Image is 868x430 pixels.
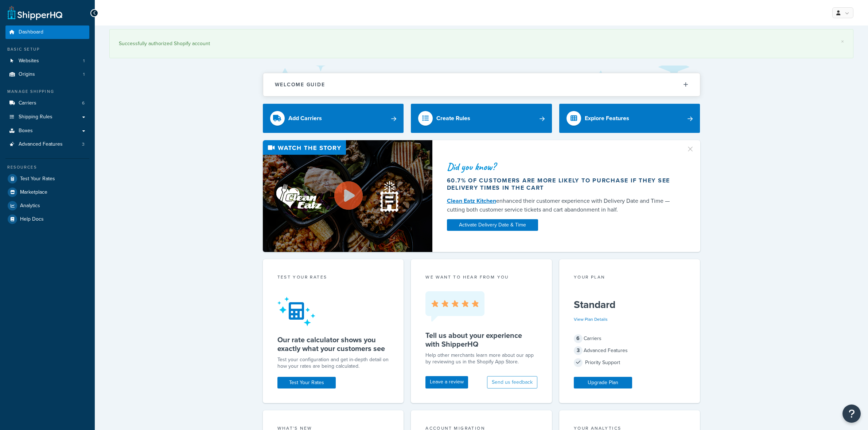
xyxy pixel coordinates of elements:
a: Leave a review [425,376,468,388]
span: Help Docs [20,216,44,222]
h5: Our rate calculator shows you exactly what your customers see [277,335,389,353]
a: Boxes [5,124,89,138]
span: 6 [574,334,583,343]
a: View Plan Details [574,316,608,323]
li: Carriers [5,96,89,110]
span: Boxes [19,128,33,134]
span: 3 [82,141,85,147]
div: Advanced Features [574,346,686,356]
a: Upgrade Plan [574,377,632,388]
div: Priority Support [574,358,686,368]
a: Marketplace [5,186,89,199]
span: Marketplace [20,189,47,196]
span: Dashboard [19,29,43,35]
a: Dashboard [5,25,89,39]
span: 1 [83,71,85,78]
a: Help Docs [5,213,89,226]
div: Basic Setup [5,46,89,52]
div: Explore Features [585,113,629,123]
a: Create Rules [411,104,552,133]
h5: Standard [574,299,686,311]
a: Carriers6 [5,96,89,110]
span: Carriers [19,100,36,106]
div: Add Carriers [288,113,322,123]
div: Did you know? [447,162,677,172]
div: Test your rates [277,274,389,282]
div: Successfully authorized Shopify account [119,39,844,49]
span: Analytics [20,203,40,209]
a: Test Your Rates [277,377,336,388]
a: Add Carriers [263,104,404,133]
a: Test Your Rates [5,172,89,185]
div: Create Rules [436,113,470,123]
p: Help other merchants learn more about our app by reviewing us in the Shopify App Store. [425,352,537,365]
span: 6 [82,100,85,106]
span: Origins [19,71,35,78]
a: Explore Features [559,104,700,133]
a: Clean Eatz Kitchen [447,197,496,205]
li: Advanced Features [5,138,89,151]
div: enhanced their customer experience with Delivery Date and Time — cutting both customer service ti... [447,197,677,214]
span: 1 [83,58,85,64]
span: Websites [19,58,39,64]
img: Video thumbnail [263,140,432,252]
div: Manage Shipping [5,88,89,95]
a: Activate Delivery Date & Time [447,219,538,231]
a: Origins1 [5,68,89,81]
a: Advanced Features3 [5,138,89,151]
div: Your Plan [574,274,686,282]
li: Websites [5,54,89,68]
span: 3 [574,346,583,355]
div: 60.7% of customers are more likely to purchase if they see delivery times in the cart [447,177,677,192]
button: Send us feedback [487,376,537,388]
span: Advanced Features [19,141,63,147]
span: Test Your Rates [20,176,55,182]
p: we want to hear from you [425,274,537,280]
a: Analytics [5,199,89,212]
a: × [841,39,844,44]
div: Resources [5,164,89,170]
div: Carriers [574,334,686,344]
h2: Welcome Guide [275,82,325,87]
span: Shipping Rules [19,114,52,120]
h5: Tell us about your experience with ShipperHQ [425,331,537,348]
button: Open Resource Center [842,405,861,423]
a: Shipping Rules [5,110,89,124]
a: Websites1 [5,54,89,68]
li: Origins [5,68,89,81]
div: Test your configuration and get in-depth detail on how your rates are being calculated. [277,356,389,370]
button: Welcome Guide [263,73,700,96]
